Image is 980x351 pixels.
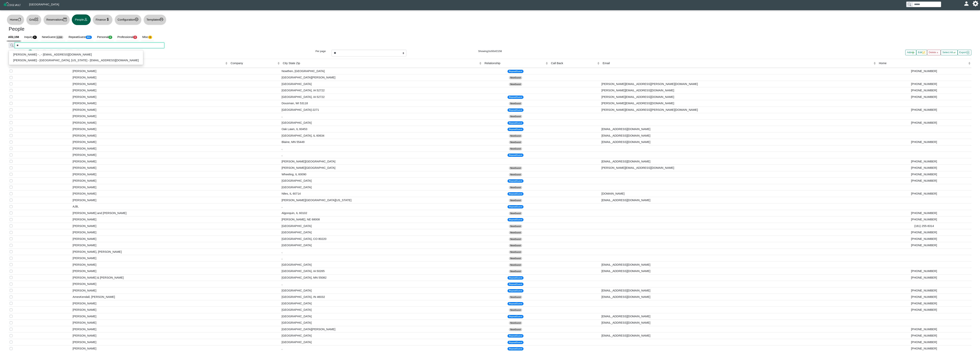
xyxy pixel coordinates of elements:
td: [PERSON_NAME] [72,197,229,203]
svg: x [936,51,939,54]
td: [GEOGRAPHIC_DATA] [281,119,482,126]
td: [GEOGRAPHIC_DATA] [281,261,482,268]
span: RepeatGuest [508,128,524,131]
td: [PERSON_NAME], [PERSON_NAME] [72,249,229,255]
div: [PHONE_NUMBER] [878,327,970,332]
button: Gridgrid [26,14,41,25]
td: [GEOGRAPHIC_DATA] [281,223,482,229]
div: [PHONE_NUMBER] [878,95,970,99]
svg: house [18,18,21,21]
td: [DOMAIN_NAME] [601,191,877,197]
div: [PHONE_NUMBER] [878,191,970,196]
div: [PHONE_NUMBER] [878,166,970,170]
td: [PERSON_NAME] [72,339,229,345]
td: [PERSON_NAME] [72,255,229,262]
button: Peopleperson [72,14,90,25]
svg: gear fill [974,2,977,5]
td: [GEOGRAPHIC_DATA]-2271 [281,107,482,113]
span: 0 [133,36,137,39]
td: [PERSON_NAME] [72,113,229,120]
svg: search [908,3,911,6]
div: [PHONE_NUMBER] [878,88,970,93]
h6: Showing to of [412,50,568,53]
td: [PERSON_NAME] [72,184,229,191]
button: [PERSON_NAME] - , - [EMAIL_ADDRESS][DOMAIN_NAME] [9,52,143,57]
td: [PERSON_NAME] [72,145,229,152]
div: (161) 255-8314 [878,224,970,228]
td: [GEOGRAPHIC_DATA] [281,81,482,87]
td: [PERSON_NAME], NE 68008 [281,216,482,223]
div: [PHONE_NUMBER] [878,211,970,215]
a: All2,158 [6,34,22,41]
td: [PERSON_NAME] & [PERSON_NAME] [72,274,229,281]
svg: check all [953,51,956,54]
button: Go to last page [75,50,81,56]
td: [PERSON_NAME][GEOGRAPHIC_DATA][US_STATE] [281,197,482,203]
span: 50 [491,50,494,53]
button: Go to next page [64,50,74,56]
td: [PERSON_NAME][EMAIL_ADDRESS][DOMAIN_NAME] [601,100,877,107]
td: [GEOGRAPHIC_DATA], IA 50265 [281,268,482,275]
span: RepeatGuest [508,341,524,344]
button: Financecurrency dollar [93,14,113,25]
div: [PHONE_NUMBER] [878,237,970,241]
svg: plus [911,51,915,54]
td: [GEOGRAPHIC_DATA] [281,178,482,184]
td: [PERSON_NAME] [72,126,229,133]
span: 0 [148,36,152,39]
td: [PERSON_NAME] [72,191,229,197]
span: RepeatGuest [508,283,524,286]
div: [PHONE_NUMBER] [878,275,970,280]
td: Blaine, MN 55449 [281,139,482,145]
td: [PERSON_NAME] [72,242,229,249]
button: Editpencil square [916,50,927,55]
div: [PHONE_NUMBER] [878,333,970,338]
td: [PERSON_NAME] [72,132,229,139]
td: [PERSON_NAME] [72,281,229,287]
a: RepeatGuest851 [66,34,95,41]
td: [GEOGRAPHIC_DATA] [281,333,482,339]
td: [PERSON_NAME][GEOGRAPHIC_DATA] [281,165,482,171]
td: [PERSON_NAME] [72,300,229,307]
svg: gear [135,18,138,21]
button: Select Allcheck all [941,50,957,55]
a: NewGuest1,244 [40,34,66,41]
td: Algonquin, IL 60102 [281,210,482,216]
span: 851 [86,36,92,39]
td: AmesKendall, [PERSON_NAME] [72,294,229,300]
b: 2,158 [12,35,19,39]
td: [PERSON_NAME] [72,268,229,275]
span: RepeatGuest [508,96,524,99]
button: Deletex [927,50,941,55]
td: [PERSON_NAME] [72,119,229,126]
td: Niles, IL 60714 [281,191,482,197]
td: [PERSON_NAME] [72,74,229,81]
td: [GEOGRAPHIC_DATA] [281,287,482,294]
svg: person [84,18,88,21]
td: [PERSON_NAME] [72,152,229,158]
td: [PERSON_NAME] [72,178,229,184]
span: RepeatGuest [508,334,524,338]
div: [PHONE_NUMBER] [878,230,970,235]
td: [PERSON_NAME] [72,229,229,236]
td: [EMAIL_ADDRESS][DOMAIN_NAME] [601,294,877,300]
button: Go to page 2 [34,50,40,56]
td: [GEOGRAPHIC_DATA] [281,307,482,313]
button: Templatesprinter [143,14,166,25]
button: Go to page 1 [27,50,34,56]
td: [EMAIL_ADDRESS][DOMAIN_NAME] [601,313,877,320]
span: RepeatGuest [508,218,524,221]
td: [GEOGRAPHIC_DATA], CO 80220 [281,236,482,242]
td: [GEOGRAPHIC_DATA] [281,184,482,191]
svg: printer [160,18,163,21]
div: [PHONE_NUMBER] [878,217,970,222]
td: [GEOGRAPHIC_DATA] [281,320,482,326]
h6: Per page [251,50,326,53]
td: [PERSON_NAME] [72,158,229,165]
td: [PERSON_NAME] [72,223,229,229]
span: 1 [488,50,489,53]
span: RepeatGuest [508,179,524,183]
span: RepeatGuest [508,276,524,280]
td: [PERSON_NAME][GEOGRAPHIC_DATA] [281,158,482,165]
div: [PHONE_NUMBER] [878,82,970,86]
